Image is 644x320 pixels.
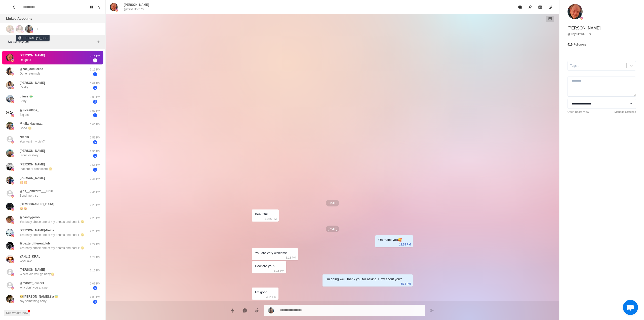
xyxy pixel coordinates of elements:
a: Manage Statuses [614,110,636,114]
img: picture [11,100,14,103]
p: 3:09 PM [89,81,101,86]
img: picture [25,25,33,33]
p: [DATE] [326,200,339,206]
button: Archive [535,2,545,12]
p: 3:12 PM [89,67,101,72]
p: [PERSON_NAME] [20,176,45,180]
p: @its__omkarrr___1510 [20,189,53,193]
img: picture [11,195,14,198]
span: 1 [93,86,97,90]
p: 2:13 PM [89,268,101,273]
p: Good 😊 [20,126,32,130]
img: picture [11,247,14,250]
p: 3:14 PM [266,294,276,300]
img: picture [11,154,14,157]
p: 2:07 PM [89,281,101,286]
p: Send me a sc [20,193,38,198]
p: 2:58 PM [89,135,101,140]
p: [DEMOGRAPHIC_DATA] [20,202,54,206]
p: 3:14 PM [89,54,101,58]
img: picture [11,114,14,117]
img: picture [6,242,14,250]
img: picture [6,54,14,61]
p: @mostaf_788701 [20,281,44,285]
p: Yes baby chose one of my photos and post it ☺️ [20,233,84,237]
button: Add account [35,26,41,32]
p: Linked Accounts [6,16,32,21]
span: 1 [93,72,97,76]
div: Beautiful [255,211,268,217]
img: picture [110,3,118,11]
p: Really [20,85,28,90]
span: 5 [93,140,97,144]
img: picture [268,307,274,313]
p: 2:27 PM [89,242,101,246]
div: How are you? [255,263,275,269]
img: picture [11,140,14,144]
img: picture [11,287,14,290]
p: Done return pls [20,71,40,76]
p: Where did you go baby😋 [20,272,54,276]
p: [PERSON_NAME] [568,25,601,31]
img: picture [21,30,24,33]
p: @candygeroo [20,215,40,220]
img: picture [6,203,14,210]
p: 2:24 PM [89,255,101,260]
p: 2:00 PM [89,295,101,299]
p: @zoe_cutiiieeee [20,67,43,71]
a: Open Board View [568,110,589,114]
p: 😍😍 [20,206,27,211]
span: 1 [93,154,97,158]
p: 3:13 PM [286,255,296,260]
button: Quick replies [228,305,238,315]
p: [PERSON_NAME] [20,53,45,58]
div: Oo thank you🥰 [378,237,402,243]
img: picture [16,25,23,33]
p: Wyd love [20,259,32,263]
img: picture [6,295,14,303]
img: picture [30,30,33,33]
p: @dexterdifferentclub [20,241,50,246]
button: Notifications [10,3,18,11]
p: 2:35 PM [89,177,101,181]
span: 2 [93,100,97,104]
p: Ntenis [20,135,29,139]
p: 2:55 PM [89,149,101,154]
img: picture [6,122,14,130]
p: Piacere di conoscerti 🤗 [20,167,52,171]
p: uliαѕѕ 🐲 [20,94,33,99]
p: [PERSON_NAME] [20,81,45,85]
button: Mark as read [515,2,525,12]
p: Yes baby chose one of my photos and post it ☺️ [20,246,84,250]
p: Story for story [20,153,38,158]
button: Reply with AI [240,305,250,315]
p: Big tits [20,113,29,117]
img: picture [6,229,14,236]
button: Show unread conversations [95,3,103,11]
p: [PERSON_NAME] [124,3,149,7]
img: picture [11,182,14,185]
p: No active filters [8,40,95,44]
span: 1 [93,113,97,117]
img: picture [11,221,14,224]
p: 2:28 PM [89,203,101,207]
img: picture [115,9,118,12]
img: picture [6,255,14,263]
img: picture [11,234,14,237]
p: [PERSON_NAME] [20,267,45,272]
img: picture [6,25,14,33]
p: [PERSON_NAME] [20,149,45,153]
p: @julia_davanaa [20,121,42,126]
img: picture [6,81,14,89]
span: 1 [93,168,97,172]
button: Add media [252,305,262,315]
p: Followers [574,42,586,47]
button: Send message [427,305,437,315]
p: You want my dick? [20,139,45,144]
p: 3:05 PM [89,122,101,127]
img: picture [11,127,14,130]
p: [DATE] [326,226,339,232]
p: say something baby [20,299,47,303]
p: 12:55 PM [399,242,411,247]
img: picture [6,149,14,157]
